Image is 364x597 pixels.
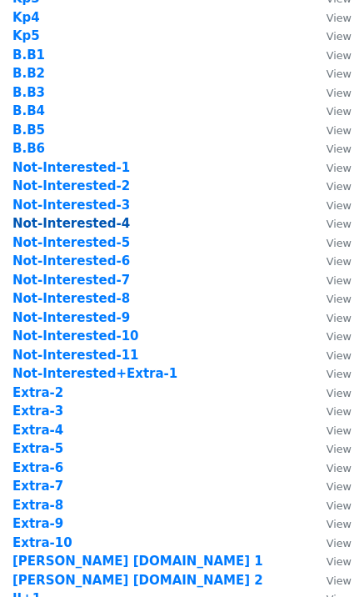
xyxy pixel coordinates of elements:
[327,349,352,362] small: View
[12,123,45,138] a: B.B5
[12,535,72,550] a: Extra-10
[12,216,130,231] a: Not-Interested-4
[327,480,352,493] small: View
[12,348,139,363] a: Not-Interested-11
[327,274,352,287] small: View
[310,235,352,250] a: View
[310,291,352,306] a: View
[12,516,63,531] a: Extra-9
[310,216,352,231] a: View
[310,479,352,494] a: View
[327,237,352,249] small: View
[327,49,352,62] small: View
[12,366,177,381] a: Not-Interested+Extra-1
[327,68,352,80] small: View
[12,85,45,100] a: B.B3
[327,255,352,268] small: View
[310,460,352,475] a: View
[310,141,352,156] a: View
[12,310,130,325] a: Not-Interested-9
[327,143,352,155] small: View
[310,441,352,456] a: View
[310,385,352,400] a: View
[12,329,139,344] a: Not-Interested-10
[310,253,352,268] a: View
[310,123,352,138] a: View
[12,291,130,306] a: Not-Interested-8
[327,405,352,418] small: View
[12,554,263,569] a: [PERSON_NAME] [DOMAIN_NAME] 1
[12,385,63,400] a: Extra-2
[310,348,352,363] a: View
[327,218,352,230] small: View
[12,441,63,456] a: Extra-5
[12,479,63,494] a: Extra-7
[327,330,352,343] small: View
[12,404,63,419] a: Extra-3
[310,10,352,25] a: View
[327,180,352,193] small: View
[12,460,63,475] a: Extra-6
[327,368,352,380] small: View
[12,160,130,175] a: Not-Interested-1
[310,404,352,419] a: View
[327,499,352,512] small: View
[12,178,130,193] a: Not-Interested-2
[12,10,40,25] a: Kp4
[12,198,130,213] a: Not-Interested-3
[12,28,40,43] a: Kp5
[310,498,352,513] a: View
[12,48,45,63] a: B.B1
[310,366,352,381] a: View
[12,253,130,268] a: Not-Interested-6
[327,162,352,174] small: View
[12,498,63,513] a: Extra-8
[327,443,352,455] small: View
[310,103,352,118] a: View
[310,48,352,63] a: View
[310,66,352,81] a: View
[12,273,130,288] strong: Not-Interested-7
[310,273,352,288] a: View
[12,66,45,81] a: B.B2
[310,28,352,43] a: View
[327,312,352,324] small: View
[281,517,364,597] iframe: Chat Widget
[327,12,352,24] small: View
[327,199,352,212] small: View
[310,329,352,344] a: View
[327,87,352,99] small: View
[12,235,130,250] a: Not-Interested-5
[12,141,45,156] a: B.B6
[310,178,352,193] a: View
[12,423,63,438] a: Extra-4
[327,293,352,305] small: View
[327,105,352,118] small: View
[327,124,352,137] small: View
[310,85,352,100] a: View
[327,462,352,474] small: View
[12,103,45,118] a: B.B4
